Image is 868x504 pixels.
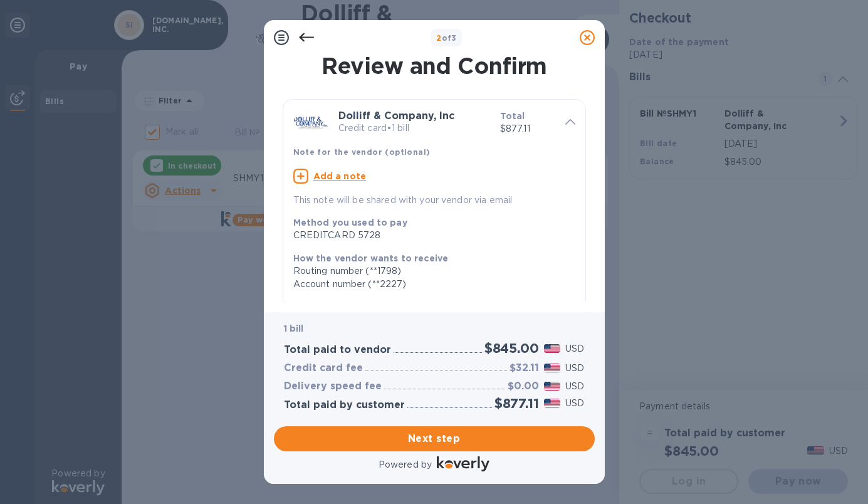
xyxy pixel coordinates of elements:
h3: $32.11 [510,362,539,374]
b: Note for the vendor (optional) [293,147,431,157]
p: This note will be shared with your vendor via email [293,194,575,207]
div: Account number (**2227) [293,278,565,291]
b: Payment date [293,302,360,312]
h3: Total paid by customer [284,399,405,411]
span: Next step [284,431,585,446]
p: USD [565,397,584,410]
b: of 3 [436,33,457,43]
p: USD [565,342,584,355]
div: CREDITCARD 5728 [293,229,565,242]
p: USD [565,380,584,393]
h2: $877.11 [494,396,539,411]
div: Routing number (**1798) [293,265,565,278]
p: $877.11 [500,122,555,135]
button: Next step [274,426,595,451]
div: Dolliff & Company, IncCredit card•1 billTotal$877.11Note for the vendor (optional)Add a noteThis ... [293,110,575,207]
h2: $845.00 [484,340,539,356]
b: Dolliff & Company, Inc [338,110,454,122]
h3: Credit card fee [284,362,363,374]
b: Total [500,111,525,121]
b: 1 bill [284,323,304,333]
b: How the vendor wants to receive [293,253,449,263]
h3: Delivery speed fee [284,381,382,392]
h3: Total paid to vendor [284,344,391,356]
b: Method you used to pay [293,218,407,228]
p: Credit card • 1 bill [338,122,490,135]
span: 2 [436,33,441,43]
p: Powered by [379,458,432,471]
img: USD [544,364,561,372]
p: USD [565,362,584,375]
img: USD [544,344,561,353]
img: Logo [437,456,489,471]
h1: Review and Confirm [280,53,588,79]
h3: $0.00 [508,381,539,392]
img: USD [544,399,561,407]
u: Add a note [313,171,367,181]
img: USD [544,382,561,391]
